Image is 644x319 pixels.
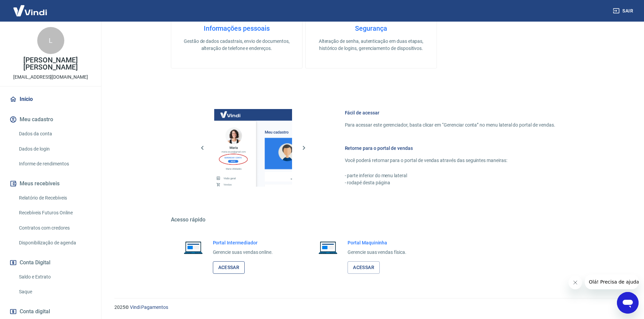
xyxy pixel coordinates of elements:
h6: Portal Intermediador [213,239,273,246]
a: Dados de login [16,142,93,156]
a: Acessar [348,261,380,274]
span: Conta digital [20,307,50,316]
p: Para acessar este gerenciador, basta clicar em “Gerenciar conta” no menu lateral do portal de ven... [345,122,555,129]
button: Meu cadastro [8,112,93,127]
a: Vindi Pagamentos [130,304,168,310]
p: - rodapé desta página [345,179,555,186]
a: Informe de rendimentos [16,157,93,171]
a: Acessar [213,261,245,274]
p: [PERSON_NAME] [PERSON_NAME] [5,57,96,71]
h6: Retorne para o portal de vendas [345,145,555,152]
p: Gestão de dados cadastrais, envio de documentos, alteração de telefone e endereços. [182,38,291,52]
span: Olá! Precisa de ajuda? [4,5,57,10]
p: [EMAIL_ADDRESS][DOMAIN_NAME] [13,74,88,81]
div: L [37,27,64,54]
iframe: Mensagem da empresa [585,274,639,289]
a: Saldo e Extrato [16,270,93,284]
p: Gerencie suas vendas física. [348,249,406,256]
a: Saque [16,285,93,299]
iframe: Fechar mensagem [569,276,582,289]
a: Conta digital [8,304,93,319]
button: Conta Digital [8,255,93,270]
a: Contratos com credores [16,221,93,235]
a: Recebíveis Futuros Online [16,206,93,220]
h4: Informações pessoais [182,24,291,32]
iframe: Botão para abrir a janela de mensagens [617,292,639,314]
h5: Acesso rápido [171,216,572,223]
p: 2025 © [114,304,628,311]
h6: Fácil de acessar [345,109,555,116]
a: Relatório de Recebíveis [16,191,93,205]
p: Gerencie suas vendas online. [213,249,273,256]
img: Vindi [8,0,52,21]
button: Meus recebíveis [8,176,93,191]
h6: Portal Maquininha [348,239,406,246]
p: - parte inferior do menu lateral [345,172,555,179]
p: Você poderá retornar para o portal de vendas através das seguintes maneiras: [345,157,555,164]
a: Disponibilização de agenda [16,236,93,250]
h4: Segurança [316,24,426,32]
img: Imagem de um notebook aberto [179,239,207,256]
img: Imagem de um notebook aberto [314,239,342,256]
button: Sair [612,5,636,17]
img: Imagem da dashboard mostrando o botão de gerenciar conta na sidebar no lado esquerdo [214,109,292,187]
a: Início [8,92,93,107]
p: Alteração de senha, autenticação em duas etapas, histórico de logins, gerenciamento de dispositivos. [316,38,426,52]
a: Dados da conta [16,127,93,141]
